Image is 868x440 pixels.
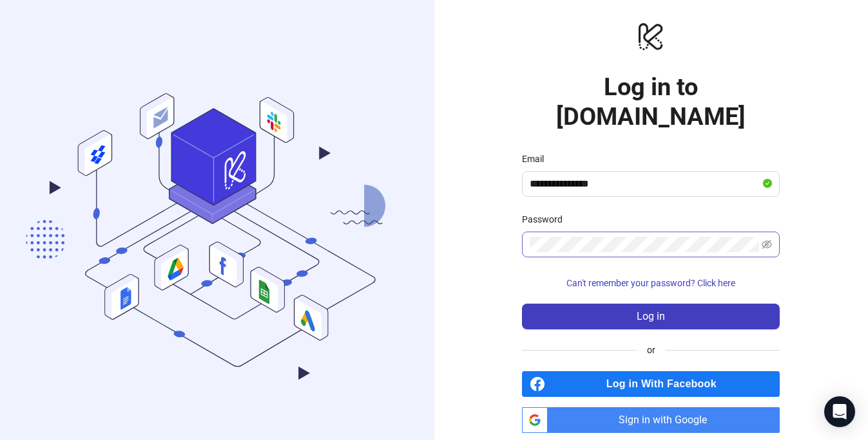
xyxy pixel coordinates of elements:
input: Email [530,176,760,192]
span: or [637,343,666,357]
div: Open Intercom Messenger [824,396,855,427]
input: Password [530,237,759,252]
label: Email [522,152,552,166]
label: Password [522,212,571,226]
h1: Log in to [DOMAIN_NAME] [522,72,780,131]
a: Can't remember your password? Click here [522,278,780,288]
button: Log in [522,304,780,329]
a: Log in With Facebook [522,371,780,397]
span: Sign in with Google [553,407,780,433]
span: Can't remember your password? Click here [566,278,735,288]
span: Log in With Facebook [550,371,780,397]
span: Log in [637,311,665,322]
a: Sign in with Google [522,407,780,433]
button: Can't remember your password? Click here [522,273,780,293]
span: eye-invisible [762,239,772,250]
